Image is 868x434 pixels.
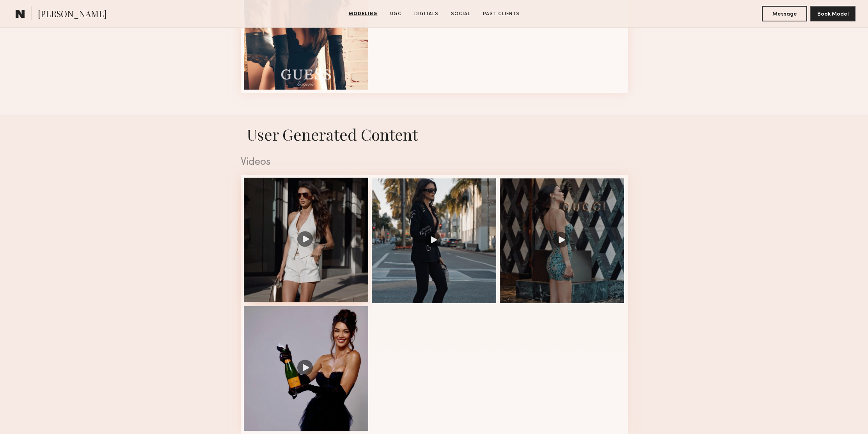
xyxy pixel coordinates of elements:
button: Message [762,6,807,21]
h1: User Generated Content [234,124,634,145]
span: [PERSON_NAME] [38,8,107,21]
a: Past Clients [480,11,523,18]
a: UGC [387,11,405,18]
a: Social [448,11,474,18]
a: Modeling [346,11,381,18]
a: Book Model [810,10,856,17]
div: Videos [241,157,628,168]
a: Digitals [411,11,442,18]
button: Book Model [810,6,856,21]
